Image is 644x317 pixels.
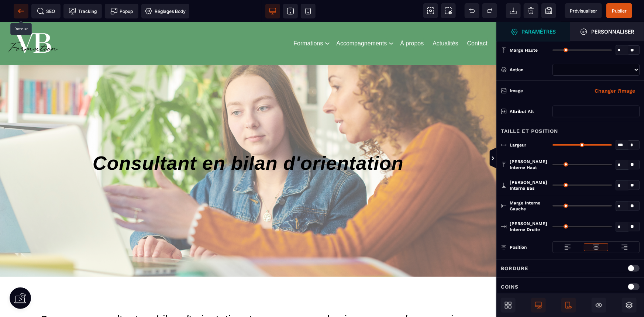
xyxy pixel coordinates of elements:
[105,4,138,18] span: Créer une alerte modale
[510,200,549,212] span: Marge interne gauche
[591,29,634,34] strong: Personnaliser
[621,244,628,251] img: loading
[510,108,549,115] div: Attribut alt
[69,7,97,15] span: Tracking
[293,17,323,26] a: Formations
[606,3,632,18] span: Enregistrer le contenu
[40,291,242,303] span: Devenez consultant en bilan d'orientation
[570,22,644,41] span: Ouvrir le gestionnaire de styles
[145,7,186,15] span: Réglages Body
[522,29,556,34] strong: Paramètres
[93,130,404,152] span: Consultant en bilan d'orientation
[501,282,519,291] p: Coins
[506,3,521,18] span: Importer
[510,87,575,94] div: Image
[441,3,456,18] span: Capture d'écran
[63,4,102,18] span: Code de suivi
[592,298,606,313] span: Masquer le bloc
[510,221,549,232] span: [PERSON_NAME] interne droite
[592,244,600,251] img: loading
[510,66,549,73] div: Action
[465,3,479,18] span: Défaire
[541,3,556,18] span: Enregistrer
[400,17,424,26] a: À propos
[301,4,316,18] span: Voir mobile
[496,122,644,135] div: Taille et position
[612,8,627,14] span: Publier
[510,159,549,170] span: [PERSON_NAME] interne haut
[467,17,488,26] a: Contact
[564,244,571,251] img: loading
[482,3,497,18] span: Rétablir
[283,4,298,18] span: Voir tablette
[510,47,538,53] span: Marge haute
[531,298,546,313] span: Afficher le desktop
[423,3,438,18] span: Voir les composants
[496,148,504,170] span: Afficher les vues
[561,298,576,313] span: Afficher le mobile
[524,3,538,18] span: Nettoyage
[496,22,570,41] span: Ouvrir le gestionnaire de styles
[141,4,189,18] span: Favicon
[6,3,61,39] img: 86a4aa658127570b91344bfc39bbf4eb_Blanc_sur_fond_vert.png
[265,4,280,18] span: Voir bureau
[590,85,640,97] button: Changer l'image
[622,298,637,313] span: Ouvrir les calques
[31,4,61,18] span: Métadata SEO
[501,244,527,251] p: Position
[570,8,597,14] span: Prévisualiser
[336,17,387,26] a: Accompagnements
[14,4,28,18] span: Retour
[37,7,55,15] span: SEO
[510,142,526,148] span: Largeur
[433,17,458,26] a: Actualités
[110,7,133,15] span: Popup
[501,264,528,273] p: Bordure
[501,298,516,313] span: Ouvrir les blocs
[510,179,549,191] span: [PERSON_NAME] interne bas
[565,3,602,18] span: Aperçu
